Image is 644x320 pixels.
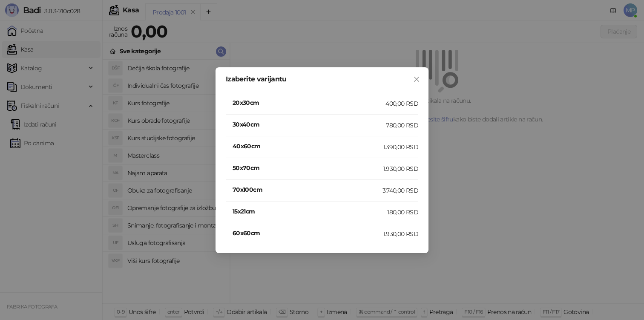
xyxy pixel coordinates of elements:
[383,164,418,173] div: 1.930,00 RSD
[387,208,418,217] div: 180,00 RSD
[410,76,423,83] span: Zatvori
[233,141,383,151] h4: 40x60cm
[383,142,418,152] div: 1.390,00 RSD
[226,76,418,83] div: Izaberite varijantu
[233,207,387,216] h4: 15x21cm
[410,72,423,86] button: Close
[383,229,418,239] div: 1.930,00 RSD
[386,121,418,130] div: 780,00 RSD
[233,185,382,194] h4: 70x100cm
[385,99,418,108] div: 400,00 RSD
[413,76,420,83] span: close
[382,186,418,195] div: 3.740,00 RSD
[233,163,383,173] h4: 50x70cm
[233,120,386,129] h4: 30x40cm
[233,98,385,107] h4: 20x30cm
[233,228,383,238] h4: 60x60cm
